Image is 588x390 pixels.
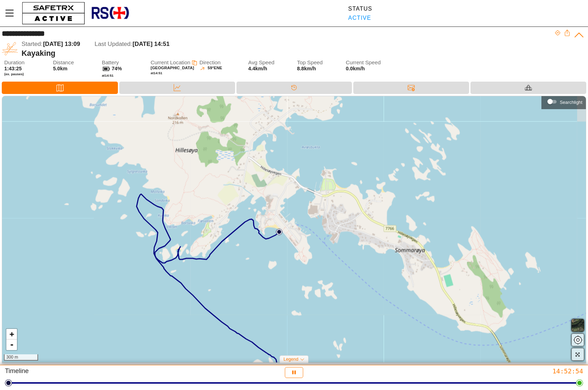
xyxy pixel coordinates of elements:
div: Timeline [5,367,196,378]
div: Kayaking [22,49,554,58]
div: Searchlight [560,100,582,105]
span: 4.4km/h [248,66,267,71]
div: 300 m [4,354,38,361]
span: Avg Speed [248,60,293,66]
span: Current Speed [346,60,391,66]
span: Duration [4,60,49,66]
div: Status [348,6,372,12]
div: Map [2,82,118,94]
span: Started: [22,41,43,47]
span: 59° [208,66,214,72]
span: 74% [112,66,122,71]
span: Battery [102,60,147,66]
div: Equipment [470,82,586,94]
div: Messages [353,82,469,94]
span: 0.0km/h [346,66,391,72]
div: Timeline [236,82,352,94]
div: 14:52:54 [392,367,583,375]
span: Legend [283,357,298,362]
div: Active [348,15,372,21]
span: Distance [53,60,98,66]
img: KAYAKING.svg [2,41,18,57]
span: at 14:51 [151,71,162,75]
a: Zoom in [6,329,17,339]
img: PathStart.svg [276,229,282,235]
div: Searchlight [545,96,582,107]
span: Last Updated: [95,41,132,47]
div: Data [119,82,235,94]
span: Top Speed [297,60,342,66]
span: Current Location [151,59,190,65]
span: 1:43:25 [4,66,22,71]
span: [DATE] 13:09 [43,41,80,47]
span: 5.0km [53,66,67,71]
a: Zoom out [6,339,17,350]
span: Direction [199,60,245,66]
span: [GEOGRAPHIC_DATA] [151,66,194,70]
span: (ex. pauses) [4,72,49,76]
span: [DATE] 14:51 [132,41,169,47]
span: ENE [214,66,222,72]
span: at 14:51 [102,73,114,77]
img: Equipment_Black.svg [525,84,532,91]
span: 8.8km/h [297,66,316,71]
img: RescueLogo.png [91,2,130,25]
